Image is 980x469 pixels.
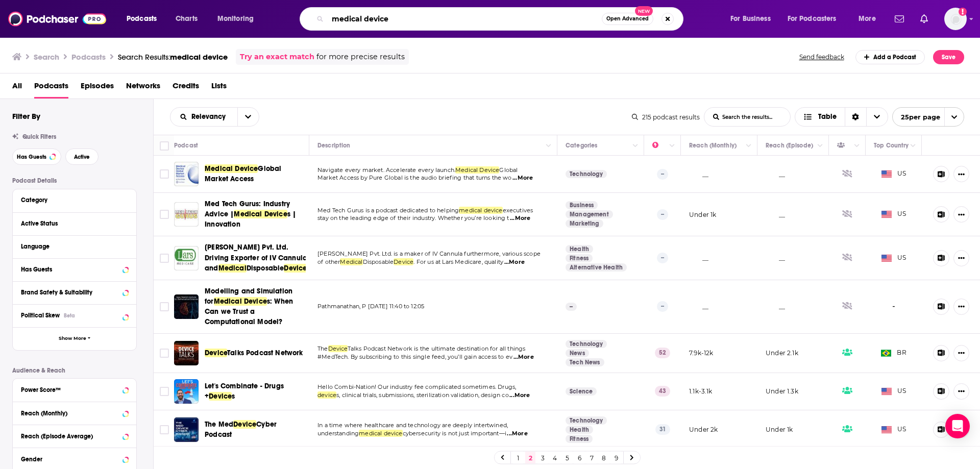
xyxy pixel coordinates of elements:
button: Save [933,50,964,64]
a: 6 [574,452,584,464]
span: For Podcasters [788,12,837,26]
span: Navigate every market. Accelerate every launch. [317,166,455,174]
button: Reach (Monthly) [21,406,128,419]
img: User Profile [944,8,967,30]
a: DeviceTalks Podcast Network [174,341,199,365]
span: US [881,253,906,263]
div: Sort Direction [845,108,866,126]
span: understanding [317,430,359,437]
div: Brand Safety & Suitability [21,289,119,296]
span: Talks Podcast Network is the ultimate destination for all things [348,345,526,352]
span: Medical [218,264,247,273]
a: Networks [126,78,160,98]
a: Podcasts [34,78,68,98]
div: Search Results: [118,52,228,62]
span: Pathmanathan, P [DATE] 11:40 to 12:05 [317,303,424,310]
span: Monitoring [217,12,254,26]
span: s, clinical trials, submissions, sterilization validation, design co [336,391,509,399]
a: Show notifications dropdown [891,10,908,28]
span: New [635,6,653,16]
span: All [12,78,22,98]
span: Market Access by Pure Global is the audio briefing that turns the wo [317,174,512,181]
a: [PERSON_NAME] Pvt. Ltd. Driving Exporter of IV Cannula andMedicalDisposableDevice [205,242,306,273]
p: __ [689,170,708,179]
span: Toggle select row [160,254,169,263]
a: The MedDeviceCyber Podcast [205,419,306,440]
span: Episodes [81,78,114,98]
div: Has Guests [21,266,119,273]
span: ...More [512,174,533,182]
img: The Med Device Cyber Podcast [174,417,199,442]
div: Power Score™ [21,386,119,393]
button: Political SkewBeta [21,309,128,322]
a: Show notifications dropdown [916,10,932,28]
a: Health [566,426,593,434]
div: Category [21,196,121,204]
p: -- [657,209,668,219]
span: Has Guests [17,154,46,160]
button: Language [21,240,128,253]
span: medical device [359,430,402,437]
span: Active [74,154,90,160]
span: In a time where healthcare and technology are deeply intertwined, [317,422,508,429]
span: [PERSON_NAME] Pvt. Ltd. Driving Exporter of IV Cannula and [205,243,307,272]
img: Podchaser - Follow, Share and Rate Podcasts [8,9,106,29]
button: open menu [210,11,267,27]
img: Modelling and Simulation for Medical Devices: When Can we Trust a Computational Model? [174,294,199,319]
a: Lists [211,78,227,98]
button: Gender [21,452,128,465]
p: 1.1k-3.1k [689,387,713,396]
button: Show More Button [953,383,969,400]
button: Column Actions [907,140,919,152]
a: 7 [586,452,597,464]
a: Fitness [566,435,593,443]
span: ...More [510,214,530,223]
a: Add a Podcast [855,50,925,64]
span: s [232,392,235,401]
button: Show More Button [953,166,969,182]
h2: Choose View [795,107,888,127]
img: Medical Device Global Market Access [174,162,199,186]
p: __ [689,254,708,262]
span: device [317,391,336,399]
a: Medical DeviceGlobal Market Access [205,164,306,184]
div: Power Score [652,139,667,152]
span: Toggle select row [160,210,169,219]
p: 31 [655,424,670,434]
span: Quick Filters [22,133,56,140]
span: Toggle select row [160,425,169,434]
button: open menu [851,11,889,27]
p: __ [766,302,785,311]
a: Technology [566,340,607,348]
img: Med Tech Gurus: Industry Advice | Medical Devices | Innovation [174,202,199,227]
a: Science [566,387,597,396]
span: Cyber Podcast [205,420,277,439]
button: Show profile menu [944,8,967,30]
span: BR [881,348,906,358]
img: Lars Medicare Pvt. Ltd. Driving Exporter of IV Cannula and Medical Disposable Devices [174,246,199,270]
span: Let's Combinate - Drugs + [205,382,284,401]
a: DeviceTalks Podcast Network [205,348,303,358]
span: Charts [176,12,198,26]
span: Med Tech Gurus: Industry Advice | [205,200,290,218]
p: -- [657,169,668,179]
div: Reach (Episode Average) [21,433,119,440]
span: #MedTech. By subscribing to this single feed, you’ll gain access to ev [317,353,512,360]
button: Power Score™ [21,383,128,396]
button: Category [21,193,128,206]
div: Search podcasts, credits, & more... [309,7,693,31]
a: 1 [513,452,523,464]
div: Open Intercom Messenger [945,414,970,438]
p: __ [766,210,785,219]
button: Show More Button [953,206,969,223]
span: Modelling and Simulation for [205,287,292,306]
span: The [317,345,328,352]
a: Charts [169,11,204,27]
span: Table [818,113,837,120]
p: -- [657,253,668,263]
div: Reach (Monthly) [689,139,737,152]
span: More [859,12,876,26]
